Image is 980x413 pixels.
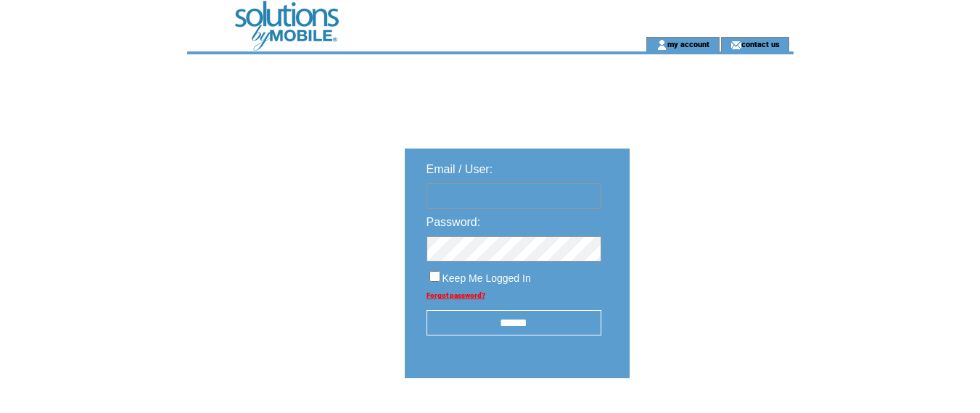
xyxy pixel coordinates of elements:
span: Password: [427,216,481,228]
span: Email / User: [427,163,493,175]
img: account_icon.gif;jsessionid=5C64907A8A12EAC952A7EA3C9FC1109E [656,39,667,51]
img: contact_us_icon.gif;jsessionid=5C64907A8A12EAC952A7EA3C9FC1109E [730,39,741,51]
span: Keep Me Logged In [442,272,531,284]
a: Forgot password? [427,291,485,299]
a: contact us [741,39,780,49]
a: my account [667,39,709,49]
